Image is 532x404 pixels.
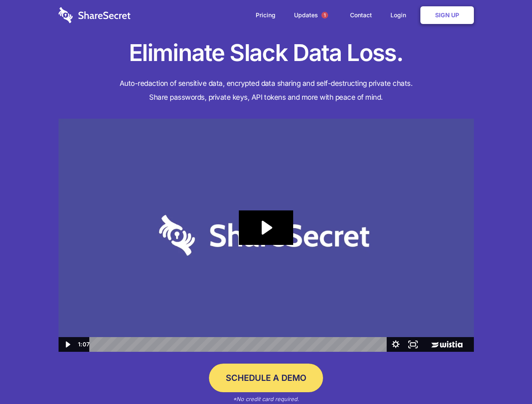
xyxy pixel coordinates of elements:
button: Play Video [59,337,76,352]
h4: Auto-redaction of sensitive data, encrypted data sharing and self-destructing private chats. Shar... [59,77,474,104]
button: Fullscreen [404,337,422,352]
h1: Eliminate Slack Data Loss. [59,38,474,68]
a: Login [382,2,419,28]
img: Sharesecret [59,119,474,352]
a: Pricing [247,2,284,28]
button: Play Video: Sharesecret Slack Extension [239,210,293,245]
img: logo-wordmark-white-trans-d4663122ce5f474addd5e946df7df03e33cb6a1c49d2221995e7729f52c070b2.svg [59,7,131,23]
a: Schedule a Demo [209,364,323,392]
a: Wistia Logo -- Learn More [422,337,473,352]
div: Playbar [96,337,383,352]
a: Sign Up [420,6,474,24]
a: Contact [342,2,380,28]
button: Show settings menu [387,337,404,352]
span: 1 [321,12,328,19]
em: *No credit card required. [233,396,299,402]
